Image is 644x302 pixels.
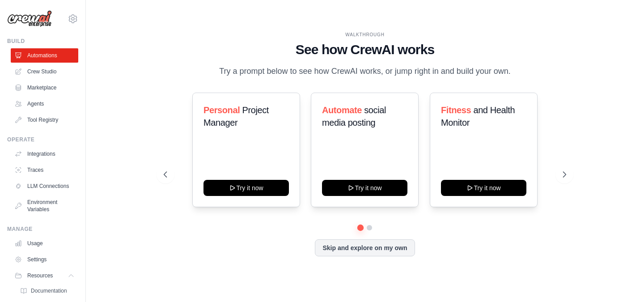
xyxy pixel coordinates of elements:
[11,113,78,127] a: Tool Registry
[31,287,67,294] span: Documentation
[441,105,471,115] span: Fitness
[203,105,240,115] span: Personal
[203,180,289,196] button: Try it now
[11,252,78,267] a: Settings
[322,105,362,115] span: Automate
[11,236,78,251] a: Usage
[322,105,386,128] span: social media posting
[203,105,269,128] span: Project Manager
[164,42,566,58] h1: See how CrewAI works
[7,38,78,45] div: Build
[11,268,78,283] button: Resources
[322,180,407,196] button: Try it now
[11,147,78,161] a: Integrations
[11,81,78,95] a: Marketplace
[11,179,78,193] a: LLM Connections
[441,105,515,128] span: and Health Monitor
[315,239,415,256] button: Skip and explore on my own
[7,136,78,143] div: Operate
[27,272,53,279] span: Resources
[7,10,52,27] img: Logo
[11,64,78,79] a: Crew Studio
[441,180,526,196] button: Try it now
[599,259,644,302] iframe: Chat Widget
[11,163,78,177] a: Traces
[215,65,515,78] p: Try a prompt below to see how CrewAI works, or jump right in and build your own.
[11,97,78,111] a: Agents
[7,225,78,233] div: Manage
[11,48,78,63] a: Automations
[16,285,78,297] a: Documentation
[164,31,566,38] div: WALKTHROUGH
[11,195,78,217] a: Environment Variables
